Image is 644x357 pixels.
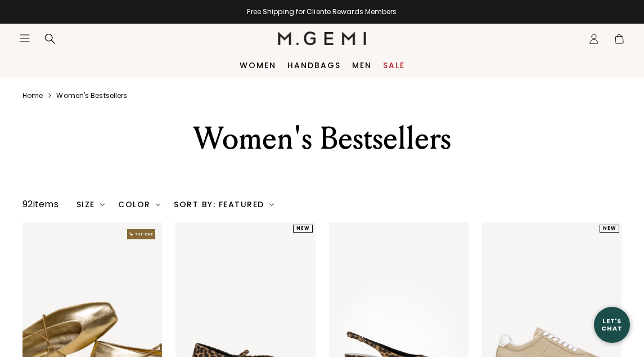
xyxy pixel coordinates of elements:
[594,318,630,332] div: Let's Chat
[174,200,274,209] div: Sort By: Featured
[383,61,405,70] a: Sale
[269,202,274,207] img: chevron-down.svg
[352,61,372,70] a: Men
[118,200,160,209] div: Color
[127,229,155,239] img: The One tag
[278,32,366,45] img: M.Gemi
[76,200,105,209] div: Size
[287,61,341,70] a: Handbags
[22,91,43,100] a: Home
[100,202,105,207] img: chevron-down.svg
[56,91,127,100] a: Women's bestsellers
[600,225,619,233] div: NEW
[240,61,276,70] a: Women
[22,198,58,211] div: 92 items
[293,225,313,233] div: NEW
[19,33,30,44] button: Open site menu
[156,202,160,207] img: chevron-down.svg
[114,118,531,159] div: Women's Bestsellers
